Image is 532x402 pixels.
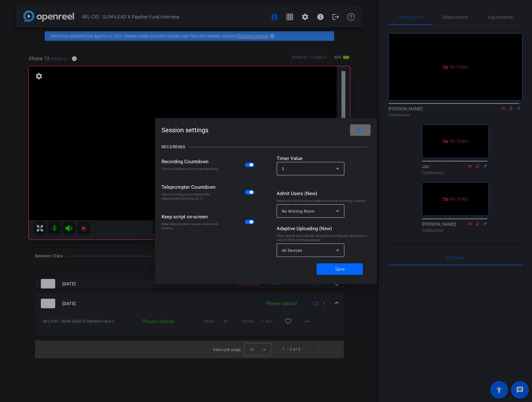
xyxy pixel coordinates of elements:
div: RECORDING [161,144,185,150]
div: Teleprompter Countdown [161,184,221,191]
div: Allow counting prior to starting the teleprompter (counting 3,2,1) [161,192,221,201]
div: Keep script on-screen [161,213,221,220]
div: Recording Countdown [161,158,221,165]
div: Timer Value [277,155,371,162]
span: 3 [282,167,284,171]
div: Session settings [161,124,371,136]
span: Save [335,266,345,273]
div: Adaptive Uploading (New) [277,225,371,232]
div: Allow Upload automatically during the recording (for all devices or only for WEB or Mobile devices) [277,234,371,242]
div: Select who should enter a waiting room prior to joining a session [277,199,371,203]
openreel-title-line: RECORDING [161,139,371,155]
div: Timer countdown prior to start recording [161,167,221,171]
div: Admit Users (New) [277,190,371,197]
span: All Devices [282,248,302,253]
button: Save [317,263,363,275]
mat-icon: close [355,126,363,134]
div: Keep teleprompter on screen when scroll finishes [161,222,221,230]
span: No Waiting Room [282,209,315,214]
